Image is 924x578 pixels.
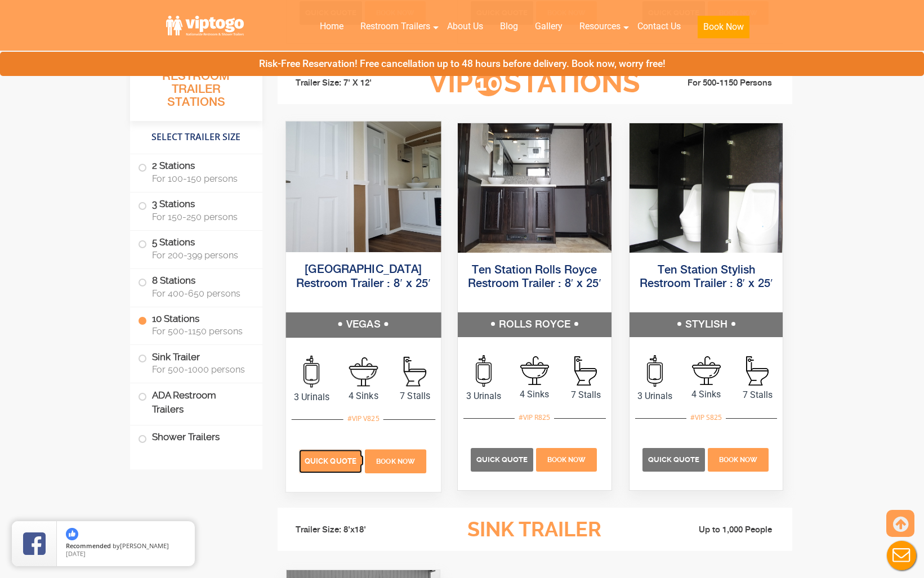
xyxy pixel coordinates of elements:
span: For 150-250 persons [152,212,249,222]
span: 4 Sinks [337,389,389,402]
span: 3 Urinals [458,389,509,403]
a: Ten Station Stylish Restroom Trailer : 8′ x 25′ [640,265,773,290]
label: ADA Restroom Trailers [138,383,255,422]
a: Book Now [535,454,599,464]
h3: VIP Stations [411,68,658,98]
a: Book Now [363,455,427,465]
a: Resources [571,14,629,39]
span: Recommended [66,541,111,550]
li: For 500-1150 Persons [658,77,784,90]
label: 10 Stations [138,307,255,342]
a: Contact Us [629,14,689,39]
span: 4 Sinks [681,388,732,401]
span: For 100-150 persons [152,173,249,184]
div: #VIP R825 [515,410,554,425]
a: Book Now [689,14,758,45]
h3: All Portable Restroom Trailer Stations [130,53,262,121]
span: 3 Urinals [285,390,337,404]
img: an icon of stall [746,356,769,386]
span: 7 Stalls [732,388,783,402]
img: A front view of trailer booth with ten restrooms, and two doors with male and female sign on them [458,123,611,253]
span: For 200-399 persons [152,250,249,261]
button: Live Chat [879,533,924,578]
span: Quick Quote [305,456,356,465]
img: Review Rating [23,532,46,555]
a: About Us [439,14,492,39]
a: Quick Quote [471,454,535,464]
label: Shower Trailers [138,425,255,450]
img: an icon of stall [403,356,426,386]
a: Quick Quote [298,455,363,465]
h3: Sink Trailer [411,519,658,541]
img: A front view of trailer booth with ten restrooms, and two doors with male and female sign on them [630,123,783,253]
img: an icon of sink [349,357,378,386]
span: For 400-650 persons [152,288,249,299]
a: Restroom Trailers [352,14,439,39]
img: A front view of trailer booth with ten restrooms, and two doors with male and female sign on them [285,121,440,252]
h4: Select Trailer Size [130,127,262,148]
img: thumbs up icon [66,528,78,540]
label: 8 Stations [138,269,255,304]
div: #VIP S825 [686,410,726,425]
span: 4 Sinks [509,388,560,401]
span: [DATE] [66,549,86,558]
span: 7 Stalls [389,389,441,402]
label: 2 Stations [138,154,255,189]
label: Sink Trailer [138,345,255,380]
h5: ROLLS ROYCE [458,312,611,337]
img: an icon of stall [574,356,597,386]
img: an icon of sink [520,356,549,385]
label: 5 Stations [138,231,255,266]
span: 10 [475,70,502,96]
span: Book Now [719,456,757,464]
span: Quick Quote [648,455,699,464]
button: Book Now [698,16,749,38]
a: Ten Station Rolls Royce Restroom Trailer : 8′ x 25′ [468,265,601,290]
img: an icon of urinal [476,355,492,387]
div: #VIP V825 [343,411,383,425]
li: Trailer Size: 8'x18' [285,513,412,547]
h5: STYLISH [630,312,783,337]
span: 3 Urinals [630,389,681,403]
li: Trailer Size: 7' X 12' [285,66,412,100]
a: Gallery [526,14,571,39]
a: Blog [492,14,526,39]
span: For 500-1150 persons [152,326,249,337]
h5: VEGAS [285,312,440,337]
img: an icon of urinal [303,355,319,387]
span: 7 Stalls [560,388,611,402]
span: Book Now [376,457,415,465]
span: [PERSON_NAME] [120,541,169,550]
img: an icon of urinal [647,355,663,387]
label: 3 Stations [138,192,255,227]
a: [GEOGRAPHIC_DATA] Restroom Trailer : 8′ x 25′ [296,264,430,289]
span: by [66,543,186,550]
a: Quick Quote [642,454,707,464]
span: For 500-1000 persons [152,364,249,375]
li: Up to 1,000 People [658,523,784,537]
span: Quick Quote [476,455,528,464]
img: an icon of sink [692,356,721,385]
a: Home [311,14,352,39]
a: Book Now [706,454,770,464]
span: Book Now [547,456,586,464]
